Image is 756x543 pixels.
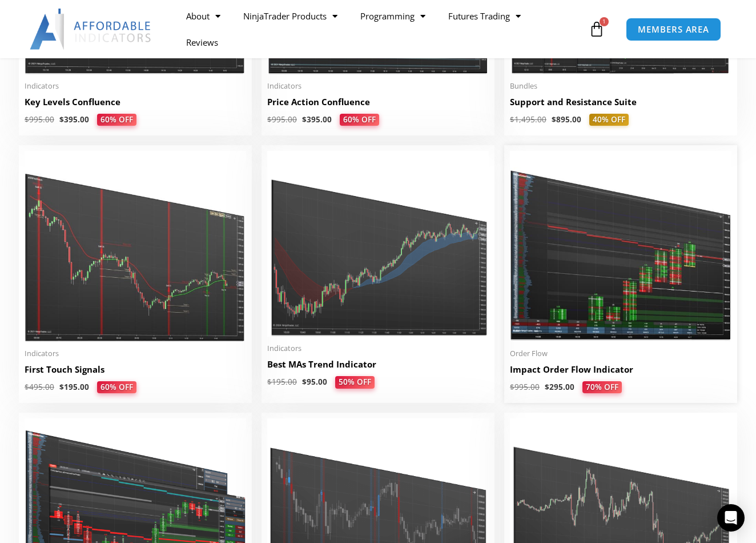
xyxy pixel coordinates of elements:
img: LogoAI | Affordable Indicators – NinjaTrader [30,9,152,50]
a: Support and Resistance Suite [510,96,731,114]
span: $ [510,382,514,392]
h2: First Touch Signals [25,364,246,376]
bdi: 95.00 [302,377,327,387]
a: Key Levels Confluence [25,96,246,114]
span: $ [267,377,272,387]
span: $ [25,382,29,392]
span: $ [59,382,64,392]
bdi: 995.00 [510,382,540,392]
a: NinjaTrader Products [232,3,349,29]
nav: Menu [175,3,586,55]
span: 70% OFF [582,381,622,394]
a: Best MAs Trend Indicator [267,358,489,376]
span: Indicators [25,81,246,91]
span: $ [545,382,549,392]
span: Indicators [267,81,489,91]
img: OrderFlow 2 [510,151,731,342]
span: 50% OFF [335,376,375,389]
a: Price Action Confluence [267,96,489,114]
a: About [175,3,232,29]
span: $ [59,114,64,125]
span: $ [302,114,307,125]
div: Open Intercom Messenger [717,504,745,532]
span: 60% OFF [97,381,136,394]
h2: Key Levels Confluence [25,96,246,108]
span: $ [302,377,307,387]
h2: Impact Order Flow Indicator [510,364,731,376]
span: Indicators [25,349,246,358]
a: Impact Order Flow Indicator [510,364,731,381]
span: 60% OFF [340,114,379,126]
bdi: 995.00 [267,114,297,125]
bdi: 1,495.00 [510,114,546,125]
span: Indicators [267,344,489,353]
span: $ [552,114,556,125]
span: 60% OFF [97,114,136,126]
bdi: 995.00 [25,114,54,125]
span: $ [25,114,29,125]
h2: Best MAs Trend Indicator [267,358,489,370]
span: 1 [600,17,609,26]
img: First Touch Signals 1 [25,151,246,342]
bdi: 195.00 [267,377,297,387]
bdi: 495.00 [25,382,54,392]
bdi: 895.00 [552,114,581,125]
a: 1 [572,13,622,46]
h2: Price Action Confluence [267,96,489,108]
h2: Support and Resistance Suite [510,96,731,108]
span: Bundles [510,81,731,91]
bdi: 195.00 [59,382,89,392]
span: MEMBERS AREA [638,25,709,34]
span: 40% OFF [589,114,629,126]
bdi: 395.00 [59,114,89,125]
a: MEMBERS AREA [626,18,721,41]
a: Reviews [175,29,230,55]
a: Programming [349,3,437,29]
span: $ [510,114,514,125]
img: Best MAs Trend Indicator [267,151,489,337]
a: First Touch Signals [25,364,246,381]
a: Futures Trading [437,3,532,29]
bdi: 395.00 [302,114,332,125]
span: $ [267,114,272,125]
span: Order Flow [510,349,731,358]
bdi: 295.00 [545,382,574,392]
